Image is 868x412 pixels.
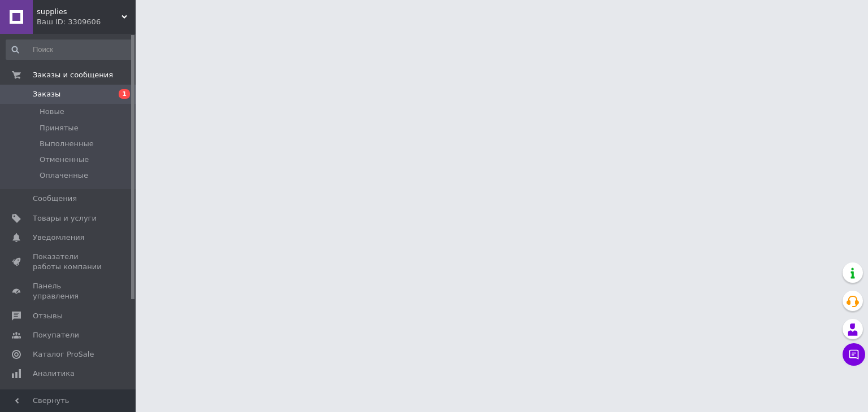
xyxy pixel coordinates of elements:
button: Чат с покупателем [843,343,865,366]
div: Ваш ID: 3309606 [37,17,136,27]
span: Панель управления [33,281,105,301]
span: Принятые [40,123,79,133]
span: Инструменты вебмастера и SEO [33,388,105,408]
span: Заказы [33,89,60,99]
span: supplies [37,7,121,17]
span: Новые [40,107,64,117]
span: Товары и услуги [33,213,97,223]
span: Заказы и сообщения [33,70,113,80]
span: Выполненные [40,139,94,149]
span: Отзывы [33,311,63,321]
span: Сообщения [33,194,77,204]
span: Отмененные [40,155,89,165]
span: Покупатели [33,330,79,340]
span: Уведомления [33,233,84,243]
span: Показатели работы компании [33,252,105,272]
input: Поиск [6,40,133,60]
span: Аналитика [33,369,75,379]
span: 1 [119,89,130,99]
span: Оплаченные [40,170,88,181]
span: Каталог ProSale [33,349,94,360]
